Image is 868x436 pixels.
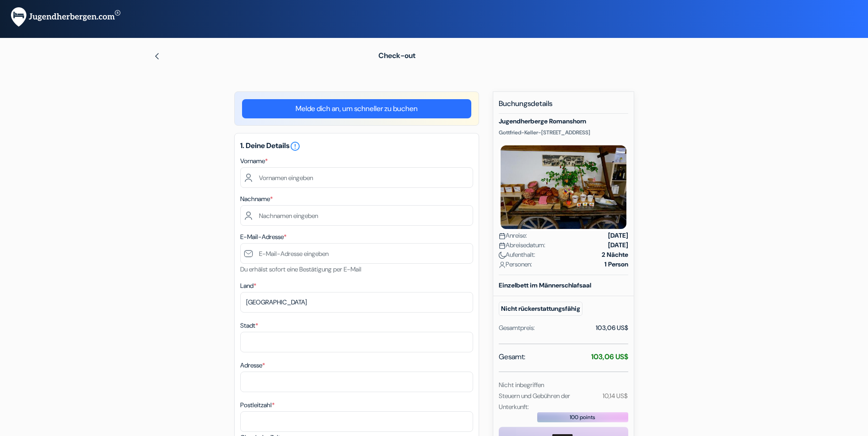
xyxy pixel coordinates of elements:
[596,323,628,333] div: 103,06 US$
[602,250,628,260] strong: 2 Nächte
[499,117,628,125] h5: Jugendherberge Romanshorn
[499,392,570,411] small: Steuern und Gebühren der Unterkunft:
[499,129,628,136] p: Gottfried-Keller-[STREET_ADDRESS]
[240,167,473,188] input: Vornamen eingeben
[240,281,256,291] label: Land
[499,252,506,259] img: moon.svg
[499,381,544,389] small: Nicht inbegriffen
[499,242,506,249] img: calendar.svg
[242,99,471,118] a: Melde dich an, um schneller zu buchen
[570,413,595,421] span: 100 points
[608,240,628,250] strong: [DATE]
[499,261,506,268] img: user_icon.svg
[603,392,628,400] small: 10,14 US$
[499,302,582,316] small: Nicht rückerstattungsfähig
[499,231,527,240] span: Anreise:
[604,260,628,269] strong: 1 Person
[240,205,473,226] input: Nachnamen eingeben
[290,141,301,150] a: error_outline
[240,232,286,242] label: E-Mail-Adresse
[240,321,258,330] label: Stadt
[240,156,268,166] label: Vorname
[608,231,628,240] strong: [DATE]
[499,260,532,269] span: Personen:
[499,323,535,333] div: Gesamtpreis:
[11,7,120,27] img: Jugendherbergen.com
[240,265,361,273] small: Du erhälst sofort eine Bestätigung per E-Mail
[240,194,273,204] label: Nachname
[240,361,265,370] label: Adresse
[240,141,473,152] h5: 1. Deine Details
[499,99,628,114] h5: Buchungsdetails
[290,141,301,152] i: error_outline
[240,243,473,264] input: E-Mail-Adresse eingeben
[499,281,591,289] b: Einzelbett im Männerschlafsaal
[591,352,628,362] strong: 103,06 US$
[499,240,545,250] span: Abreisedatum:
[499,351,525,362] span: Gesamt:
[499,250,535,260] span: Aufenthalt:
[240,400,275,410] label: Postleitzahl
[153,53,161,60] img: left_arrow.svg
[378,51,415,60] span: Check-out
[499,233,506,239] img: calendar.svg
